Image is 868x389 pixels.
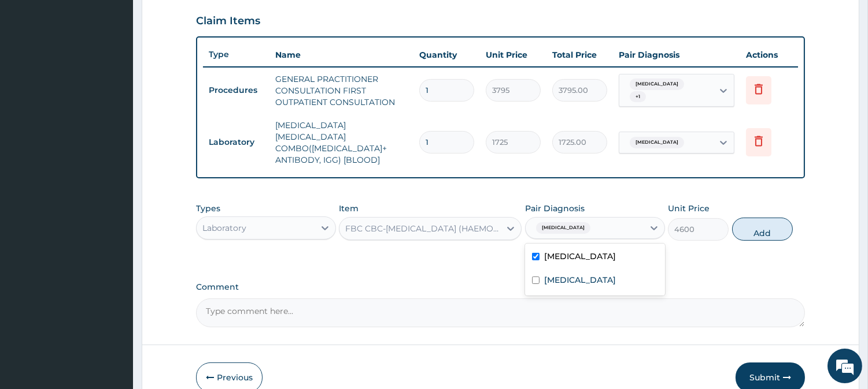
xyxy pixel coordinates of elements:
td: Procedures [203,80,269,101]
label: Item [339,203,359,214]
textarea: Type your message and hit 'Enter' [6,263,220,304]
label: [MEDICAL_DATA] [544,250,616,262]
div: Laboratory [202,222,246,234]
div: Chat with us now [60,65,194,80]
label: Pair Diagnosis [525,203,585,214]
button: Add [732,218,793,241]
span: [MEDICAL_DATA] [630,137,684,148]
img: d_794563401_company_1708531726252_794563401 [21,58,47,87]
th: Unit Price [480,43,546,66]
th: Pair Diagnosis [613,43,740,66]
th: Total Price [546,43,613,66]
div: Minimize live chat window [190,6,217,33]
span: + 1 [630,91,646,103]
label: Comment [196,282,805,292]
th: Name [269,43,413,66]
label: Unit Price [668,203,710,214]
th: Quantity [413,43,480,66]
h3: Claim Items [196,15,260,28]
span: [MEDICAL_DATA] [630,78,684,90]
span: We're online! [67,119,160,236]
th: Type [203,44,269,65]
div: FBC CBC-[MEDICAL_DATA] (HAEMOGRAM) - [BLOOD] [345,223,501,234]
td: GENERAL PRACTITIONER CONSULTATION FIRST OUTPATIENT CONSULTATION [269,68,413,114]
label: Types [196,204,220,214]
span: [MEDICAL_DATA] [536,222,590,234]
label: [MEDICAL_DATA] [544,274,616,286]
td: [MEDICAL_DATA] [MEDICAL_DATA] COMBO([MEDICAL_DATA]+ ANTIBODY, IGG) [BLOOD] [269,114,413,171]
td: Laboratory [203,132,269,153]
th: Actions [740,43,798,66]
